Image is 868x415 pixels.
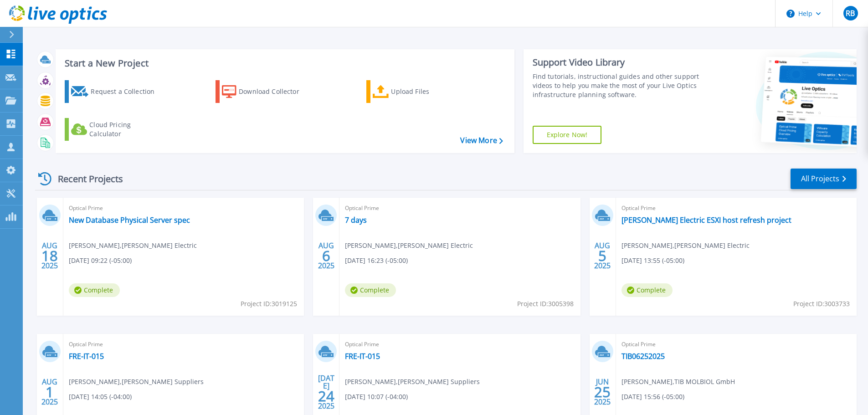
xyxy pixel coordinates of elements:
span: Optical Prime [69,339,298,349]
span: [PERSON_NAME] , [PERSON_NAME] Suppliers [69,377,204,387]
a: View More [460,136,503,145]
span: Project ID: 3003733 [793,299,850,309]
span: [PERSON_NAME] , [PERSON_NAME] Electric [621,241,750,251]
div: Request a Collection [91,82,164,101]
span: [DATE] 14:05 (-04:00) [69,392,132,402]
div: [DATE] 2025 [318,375,335,409]
span: [DATE] 13:55 (-05:00) [621,256,684,266]
span: [DATE] 10:07 (-04:00) [345,392,408,402]
div: Find tutorials, instructional guides and other support videos to help you make the most of your L... [533,72,703,99]
span: Optical Prime [345,339,575,349]
span: Project ID: 3019125 [241,299,297,309]
a: All Projects [791,169,857,189]
a: FRE-IT-015 [69,352,104,361]
span: Optical Prime [621,203,851,213]
span: [DATE] 15:56 (-05:00) [621,392,684,402]
a: Request a Collection [65,80,166,103]
a: Download Collector [216,80,317,103]
a: Cloud Pricing Calculator [65,118,166,141]
span: Complete [69,283,120,297]
a: Explore Now! [533,126,602,144]
a: 7 days [345,215,367,225]
span: [DATE] 09:22 (-05:00) [69,256,132,266]
div: Upload Files [391,82,464,101]
span: 5 [598,252,606,260]
div: JUN 2025 [594,375,611,409]
div: Recent Projects [35,168,135,190]
span: 1 [46,388,54,396]
a: FRE-IT-015 [345,352,380,361]
span: [PERSON_NAME] , TIB MOLBIOL GmbH [621,377,735,387]
div: AUG 2025 [41,375,58,409]
a: New Database Physical Server spec [69,215,190,225]
div: Support Video Library [533,56,703,68]
h3: Start a New Project [65,58,503,68]
span: Optical Prime [345,203,575,213]
span: Complete [621,283,673,297]
div: Cloud Pricing Calculator [89,120,162,138]
div: Download Collector [239,82,312,101]
div: AUG 2025 [318,239,335,272]
span: Optical Prime [621,339,851,349]
div: AUG 2025 [41,239,58,272]
div: AUG 2025 [594,239,611,272]
span: Project ID: 3005398 [517,299,574,309]
span: 25 [594,388,611,396]
a: TIB06252025 [621,352,665,361]
span: Optical Prime [69,203,298,213]
span: [PERSON_NAME] , [PERSON_NAME] Electric [345,241,473,251]
a: [PERSON_NAME] Electric ESXI host refresh project [621,215,791,225]
span: 6 [322,252,330,260]
span: [DATE] 16:23 (-05:00) [345,256,408,266]
span: [PERSON_NAME] , [PERSON_NAME] Electric [69,241,197,251]
span: RB [846,10,855,17]
span: 18 [41,252,58,260]
span: Complete [345,283,396,297]
span: 24 [318,392,334,400]
a: Upload Files [366,80,468,103]
span: [PERSON_NAME] , [PERSON_NAME] Suppliers [345,377,480,387]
